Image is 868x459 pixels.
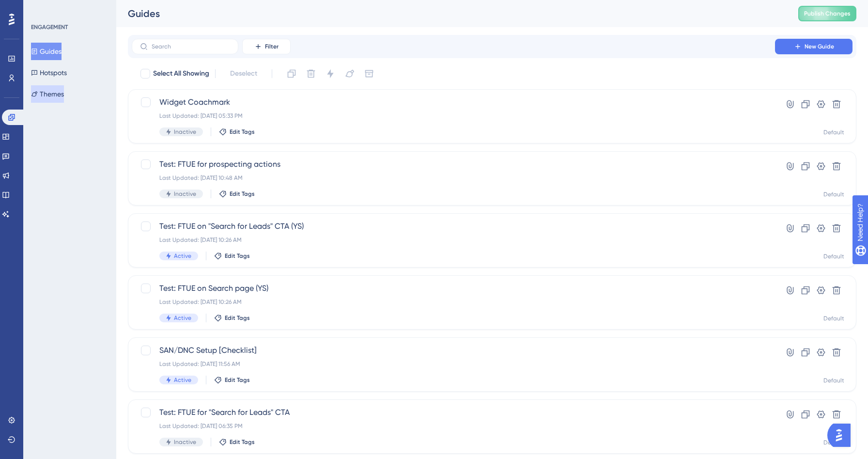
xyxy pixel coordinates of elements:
button: Edit Tags [219,190,255,198]
button: New Guide [775,39,852,54]
span: Edit Tags [230,128,255,136]
span: Edit Tags [225,314,250,322]
div: Default [823,439,844,446]
div: ENGAGEMENT [31,23,68,31]
button: Hotspots [31,64,67,81]
span: Select All Showing [153,68,209,79]
span: SAN/DNC Setup [Checklist] [159,345,747,356]
button: Edit Tags [214,376,250,384]
button: Guides [31,43,62,60]
span: Edit Tags [225,376,250,384]
span: Active [174,376,191,384]
div: Default [823,377,844,384]
span: Edit Tags [230,438,255,446]
div: Last Updated: [DATE] 10:48 AM [159,174,747,182]
div: Guides [128,7,774,20]
span: Filter [265,43,279,50]
button: Edit Tags [219,128,255,136]
span: Inactive [174,190,196,198]
span: Edit Tags [225,252,250,260]
button: Publish Changes [798,6,856,21]
div: Last Updated: [DATE] 05:33 PM [159,112,747,120]
span: Test: FTUE for prospecting actions [159,158,747,170]
button: Deselect [221,65,266,82]
button: Edit Tags [214,252,250,260]
div: Last Updated: [DATE] 10:26 AM [159,236,747,244]
span: Active [174,252,191,260]
span: Inactive [174,438,196,446]
div: Last Updated: [DATE] 11:56 AM [159,360,747,368]
span: Inactive [174,128,196,136]
button: Themes [31,85,64,103]
input: Search [152,43,230,50]
span: Edit Tags [230,190,255,198]
span: Test: FTUE on Search page (YS) [159,283,747,294]
iframe: UserGuiding AI Assistant Launcher [827,421,856,450]
span: Active [174,314,191,322]
span: New Guide [805,43,834,50]
span: Test: FTUE on "Search for Leads" CTA (YS) [159,221,747,232]
div: Last Updated: [DATE] 06:35 PM [159,422,747,430]
span: Test: FTUE for "Search for Leads" CTA [159,407,747,418]
span: Deselect [230,68,257,79]
span: Widget Coachmark [159,96,747,108]
div: Default [823,190,844,198]
div: Last Updated: [DATE] 10:26 AM [159,298,747,306]
div: Default [823,128,844,136]
div: Default [823,315,844,322]
div: Default [823,253,844,260]
button: Edit Tags [219,438,255,446]
button: Filter [242,39,291,54]
button: Edit Tags [214,314,250,322]
span: Need Help? [23,2,61,14]
span: Publish Changes [804,10,851,17]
